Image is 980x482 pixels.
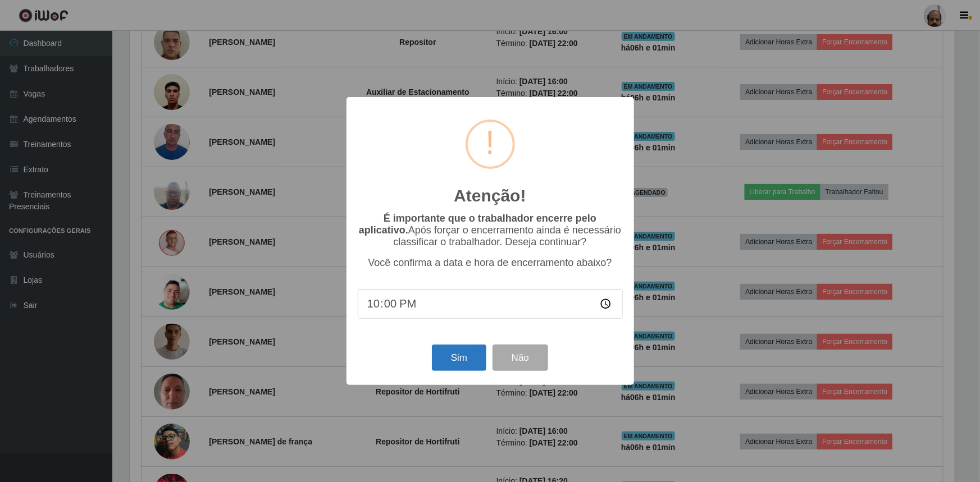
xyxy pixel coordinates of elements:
button: Não [493,345,548,371]
b: É importante que o trabalhador encerre pelo aplicativo. [359,213,596,236]
p: Após forçar o encerramento ainda é necessário classificar o trabalhador. Deseja continuar? [358,213,623,248]
h2: Atenção! [454,186,526,206]
button: Sim [432,345,486,371]
p: Você confirma a data e hora de encerramento abaixo? [358,257,623,269]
